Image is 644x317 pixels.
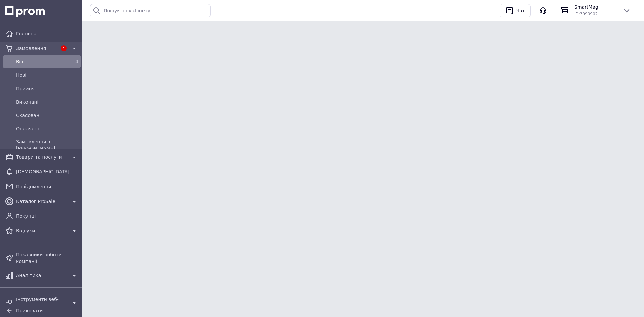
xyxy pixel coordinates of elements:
span: Покупці [16,213,78,219]
span: ID: 3990902 [574,12,598,16]
span: Повідомлення [16,183,78,190]
span: 4 [75,59,78,64]
div: Чат [515,6,526,16]
span: Приховати [16,308,43,313]
input: Пошук по кабінету [90,4,211,17]
span: Показники роботи компанії [16,251,78,265]
button: Чат [500,4,531,17]
span: Оплачені [16,125,78,132]
span: Каталог ProSale [16,198,68,205]
span: Інструменти веб-майстра та SEO [16,296,68,309]
span: Виконані [16,99,78,105]
span: Відгуки [16,227,68,234]
span: Замовлення з [PERSON_NAME] [16,138,78,152]
span: Нові [16,72,78,78]
span: Скасовані [16,112,78,119]
span: Аналітика [16,272,68,279]
span: Товари та послуги [16,154,68,160]
span: Прийняті [16,85,78,92]
span: Замовлення [16,45,57,52]
span: Головна [16,30,78,37]
span: Всi [16,58,65,65]
span: SmartMag [574,4,617,10]
span: 4 [61,45,67,51]
span: [DEMOGRAPHIC_DATA] [16,168,78,175]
